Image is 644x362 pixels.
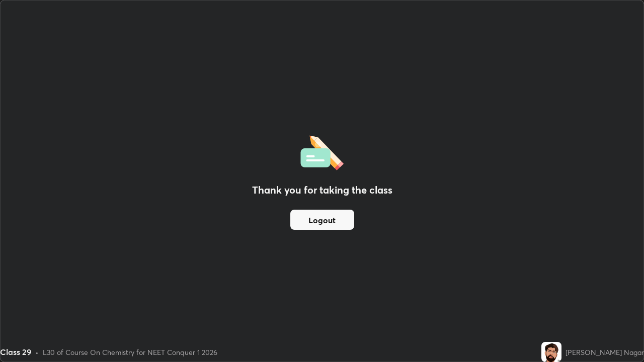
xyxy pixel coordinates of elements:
[566,347,644,357] div: [PERSON_NAME] Nagar
[541,342,561,362] img: 8a6df0ca86aa4bafae21e328bd8b9af3.jpg
[35,347,39,357] div: •
[290,210,354,230] button: Logout
[43,347,217,357] div: L30 of Course On Chemistry for NEET Conquer 1 2026
[300,132,344,170] img: offlineFeedback.1438e8b3.svg
[252,183,392,198] h2: Thank you for taking the class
